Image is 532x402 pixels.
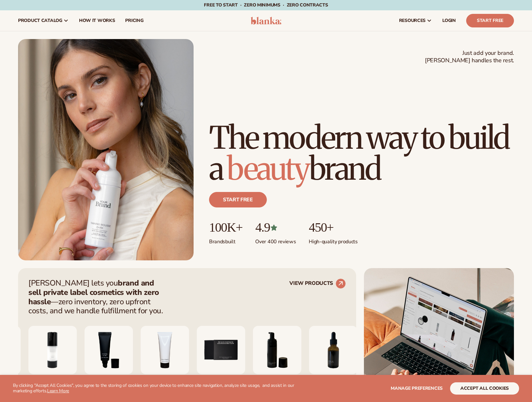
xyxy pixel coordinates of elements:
[394,10,437,31] a: resources
[18,18,62,23] span: product catalog
[28,374,77,385] div: Moisturizer
[47,388,69,394] a: Learn More
[28,278,167,316] p: [PERSON_NAME] lets you —zero inventory, zero upfront costs, and we handle fulfillment for you.
[309,220,357,235] p: 450+
[13,10,74,31] a: product catalog
[79,18,115,23] span: How It Works
[253,326,301,374] img: Foaming beard wash.
[399,18,426,23] span: resources
[13,383,307,394] p: By clicking "Accept All Cookies", you agree to the storing of cookies on your device to enhance s...
[141,374,189,385] div: Vitamin C Cleanser
[437,10,461,31] a: LOGIN
[141,326,189,374] img: Vitamin c cleanser.
[125,18,143,23] span: pricing
[253,374,301,385] div: Beard Wash
[309,374,357,385] div: Serum
[255,220,296,235] p: 4.9
[251,17,281,25] img: logo
[209,235,242,245] p: Brands built
[204,2,328,8] span: Free to start · ZERO minimums · ZERO contracts
[309,235,357,245] p: High-quality products
[120,10,148,31] a: pricing
[391,382,443,395] button: Manage preferences
[18,39,194,260] img: Female holding tanning mousse.
[74,10,120,31] a: How It Works
[197,326,245,374] img: Nature bar of soap.
[28,326,77,374] img: Moisturizing lotion.
[289,278,346,289] a: VIEW PRODUCTS
[466,14,514,27] a: Start Free
[309,326,357,374] img: Collagen and retinol serum.
[227,149,309,188] span: beauty
[391,385,443,391] span: Manage preferences
[450,382,519,395] button: accept all cookies
[197,374,245,385] div: Natural Soap
[442,18,456,23] span: LOGIN
[255,235,296,245] p: Over 400 reviews
[425,49,514,65] span: Just add your brand. [PERSON_NAME] handles the rest.
[85,374,133,385] div: Lip Balm
[209,122,514,184] h1: The modern way to build a brand
[85,326,133,374] img: Smoothing lip balm.
[209,220,242,235] p: 100K+
[28,278,159,307] strong: brand and sell private label cosmetics with zero hassle
[209,192,267,207] a: Start free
